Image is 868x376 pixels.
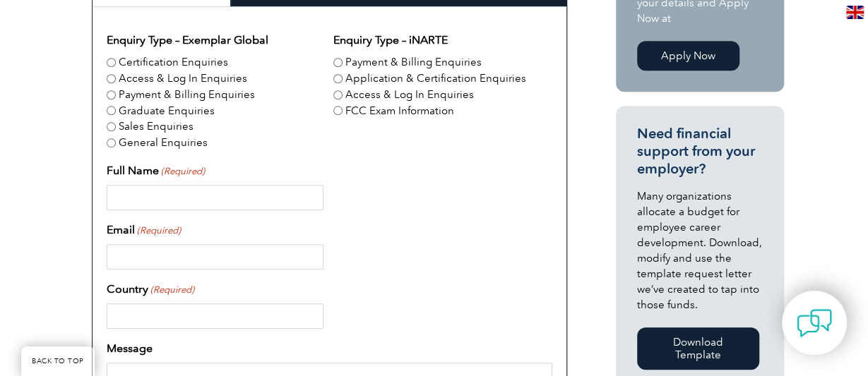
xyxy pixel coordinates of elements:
[107,222,181,238] label: Email
[637,188,763,313] p: Many organizations allocate a budget for employee career development. Download, modify and use th...
[345,71,526,87] label: Application & Certification Enquiries
[119,87,255,103] label: Payment & Billing Enquiries
[160,164,205,178] span: (Required)
[333,32,448,49] legend: Enquiry Type – iNARTE
[136,224,181,238] span: (Required)
[119,71,247,87] label: Access & Log In Enquiries
[119,135,208,151] label: General Enquiries
[637,41,739,71] a: Apply Now
[149,283,194,297] span: (Required)
[345,54,482,71] label: Payment & Billing Enquiries
[846,6,864,19] img: en
[107,281,194,298] label: Country
[345,103,454,119] label: FCC Exam Information
[119,103,215,119] label: Graduate Enquiries
[345,87,474,103] label: Access & Log In Enquiries
[119,119,194,135] label: Sales Enquiries
[119,54,228,71] label: Certification Enquiries
[21,346,95,376] a: BACK TO TOP
[637,327,759,370] a: Download Template
[797,305,832,341] img: contact-chat.png
[107,32,268,49] legend: Enquiry Type – Exemplar Global
[107,162,205,179] label: Full Name
[107,340,153,357] label: Message
[637,125,763,178] h3: Need financial support from your employer?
